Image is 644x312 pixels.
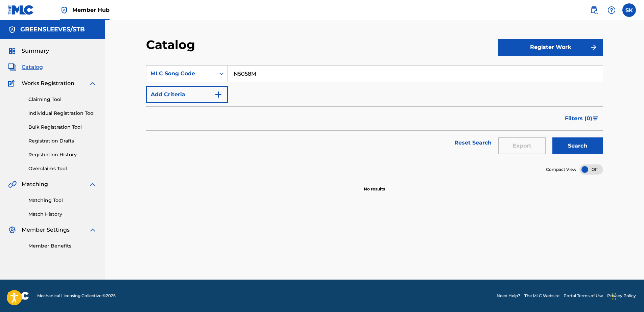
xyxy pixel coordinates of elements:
a: Member Benefits [28,242,97,250]
a: Reset Search [451,135,495,150]
img: Matching [8,180,17,188]
a: Match History [28,211,97,218]
span: Compact View [546,166,576,173]
img: expand [89,180,97,188]
span: Works Registration [22,79,74,87]
h2: Catalog [146,37,198,52]
div: Drag [612,286,616,307]
p: No results [364,178,385,192]
img: MLC Logo [8,5,34,15]
a: SummarySummary [8,47,49,55]
img: Catalog [8,63,16,71]
a: Individual Registration Tool [28,110,97,117]
iframe: Resource Center [625,206,644,260]
a: The MLC Website [524,293,559,299]
a: Matching Tool [28,197,97,204]
a: Registration Drafts [28,137,97,145]
a: CatalogCatalog [8,63,43,71]
a: Privacy Policy [607,293,636,299]
a: Need Help? [497,293,520,299]
a: Overclaims Tool [28,165,97,172]
span: Mechanical Licensing Collective © 2025 [37,293,116,299]
img: Works Registration [8,79,17,87]
span: Filters ( 0 ) [565,114,592,123]
span: Member Settings [22,226,70,234]
a: Registration History [28,151,97,158]
img: expand [89,79,97,87]
a: Bulk Registration Tool [28,124,97,131]
button: Filters (0) [561,110,603,127]
a: Public Search [587,3,601,17]
h5: GREENSLEEVES/STB [20,26,85,33]
span: Matching [22,180,48,188]
img: Accounts [8,26,16,34]
div: Help [605,3,618,17]
img: Member Settings [8,226,16,234]
div: MLC Song Code [150,70,211,78]
span: Member Hub [72,6,110,14]
button: Search [552,137,603,154]
a: Portal Terms of Use [564,293,603,299]
button: Add Criteria [146,86,228,103]
img: Top Rightsholder [60,6,68,14]
span: Summary [22,47,49,55]
img: Summary [8,47,16,55]
form: Search Form [146,65,603,161]
img: help [607,6,616,14]
img: logo [8,292,29,300]
img: filter [593,116,598,121]
img: expand [89,226,97,234]
span: Catalog [22,63,43,71]
img: f7272a7cc735f4ea7f67.svg [590,43,598,51]
img: 9d2ae6d4665cec9f34b9.svg [214,90,222,99]
a: Claiming Tool [28,96,97,103]
button: Register Work [498,39,603,56]
img: search [590,6,598,14]
iframe: Chat Widget [610,280,644,312]
div: User Menu [622,3,636,17]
